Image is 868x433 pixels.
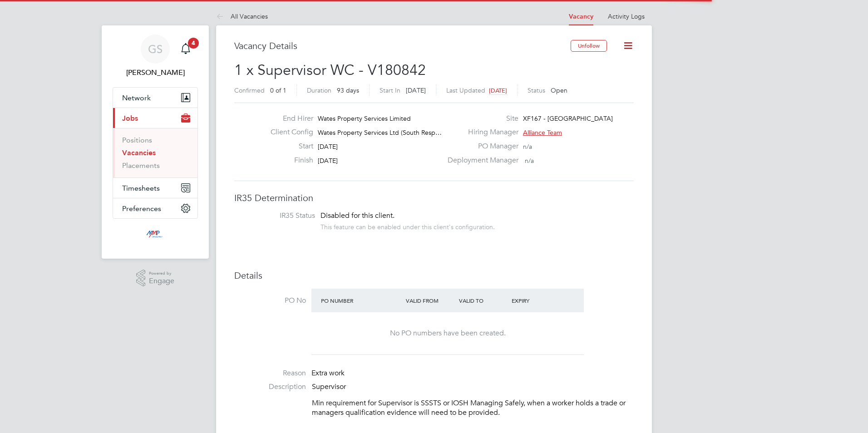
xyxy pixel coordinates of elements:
[569,13,593,20] a: Vacancy
[234,61,426,79] span: 1 x Supervisor WC - V180842
[307,86,331,94] label: Duration
[571,40,607,52] button: Unfollow
[234,369,306,378] label: Reason
[337,86,359,94] span: 93 days
[523,143,532,151] span: n/a
[122,93,151,102] span: Network
[528,86,545,94] label: Status
[509,292,562,309] div: Expiry
[143,228,168,242] img: mmpconsultancy-logo-retina.png
[404,292,457,309] div: Valid From
[380,86,400,94] label: Start In
[122,161,160,170] a: Placements
[243,211,315,221] label: IR35 Status
[148,43,163,55] span: GS
[321,329,575,338] div: No PO numbers have been created.
[122,184,160,192] span: Timesheets
[122,136,152,144] a: Positions
[113,34,198,78] a: GS[PERSON_NAME]
[406,86,426,94] span: [DATE]
[318,143,338,151] span: [DATE]
[270,86,286,94] span: 0 of 1
[188,38,199,49] span: 4
[489,87,507,94] span: [DATE]
[318,114,411,123] span: Wates Property Services Limited
[523,114,613,123] span: XF167 - [GEOGRAPHIC_DATA]
[216,12,268,20] a: All Vacancies
[442,128,518,137] label: Hiring Manager
[234,270,634,281] h3: Details
[122,148,156,157] a: Vacancies
[122,204,161,213] span: Preferences
[113,198,197,218] button: Preferences
[551,86,567,94] span: Open
[234,40,571,52] h3: Vacancy Details
[177,34,195,64] a: 4
[113,88,197,108] button: Network
[113,67,198,78] span: George Stacey
[113,108,197,128] button: Jobs
[525,157,534,165] span: n/a
[149,277,174,285] span: Engage
[113,228,198,242] a: Go to home page
[234,192,634,204] h3: IR35 Determination
[442,142,518,151] label: PO Manager
[318,157,338,165] span: [DATE]
[319,292,404,309] div: PO Number
[234,382,306,392] label: Description
[321,221,495,231] div: This feature can be enabled under this client's configuration.
[234,296,306,305] label: PO No
[311,369,345,378] span: Extra work
[136,270,175,287] a: Powered byEngage
[263,142,313,151] label: Start
[608,12,645,20] a: Activity Logs
[149,270,174,277] span: Powered by
[442,114,518,123] label: Site
[318,128,442,137] span: Wates Property Services Ltd (South Resp…
[457,292,510,309] div: Valid To
[113,178,197,198] button: Timesheets
[263,128,313,137] label: Client Config
[263,114,313,123] label: End Hirer
[523,128,562,137] span: Alliance Team
[442,156,518,165] label: Deployment Manager
[122,114,138,123] span: Jobs
[446,86,485,94] label: Last Updated
[312,382,634,392] p: Supervisor
[312,399,634,418] p: Min requirement for Supervisor is SSSTS or IOSH Managing Safely, when a worker holds a trade or m...
[263,156,313,165] label: Finish
[321,211,395,220] span: Disabled for this client.
[234,86,265,94] label: Confirmed
[113,128,197,177] div: Jobs
[102,25,209,259] nav: Main navigation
